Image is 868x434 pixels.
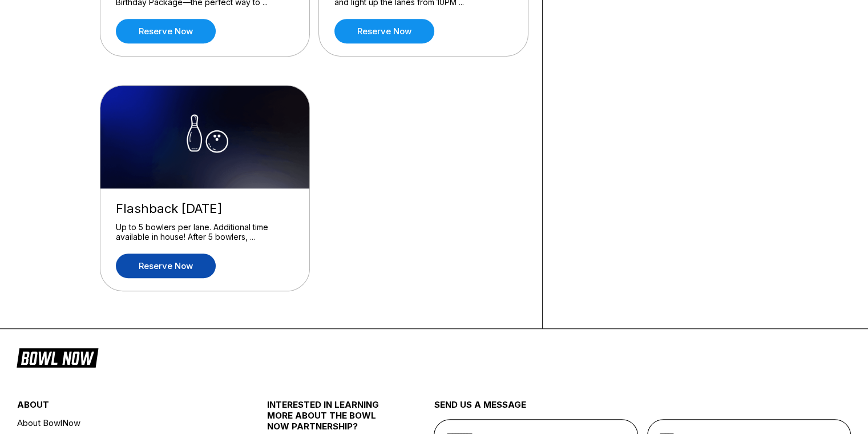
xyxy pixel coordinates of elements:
div: Flashback [DATE] [116,201,294,216]
a: About BowlNow [17,416,225,430]
div: Up to 5 bowlers per lane. Additional time available in house! After 5 bowlers, ... [116,222,294,242]
div: send us a message [434,399,851,419]
img: Flashback Friday [100,86,310,188]
a: Reserve now [334,19,434,43]
a: Reserve now [116,254,216,278]
a: Reserve now [116,19,216,43]
div: about [17,399,225,416]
